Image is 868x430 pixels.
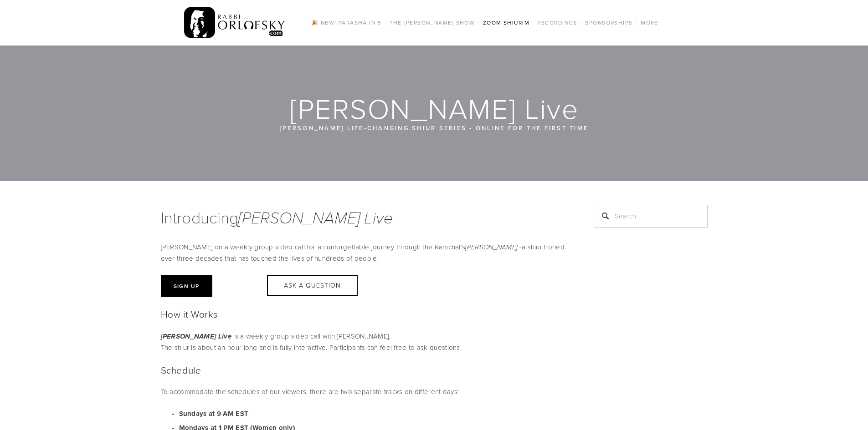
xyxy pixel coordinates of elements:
[601,409,700,416] p: We respect your privacy.
[161,308,571,319] h2: How it Works
[594,205,708,228] input: Search
[609,254,693,277] h2: Never miss an update
[161,242,571,264] p: [PERSON_NAME] on a weekly group video call for an unforgettable journey through the Ramchal’s a s...
[478,19,480,26] span: /
[532,19,534,26] span: /
[384,19,386,26] span: /
[238,209,393,228] em: [PERSON_NAME] Live
[179,409,249,419] strong: Sundays at 9 AM EST
[619,369,682,393] button: Sign Up
[161,331,571,353] p: is a weekly group video call with [PERSON_NAME]. The shiur is about an hour long and is fully int...
[308,17,384,29] a: 🎉 NEW! Parasha in 5
[534,17,580,29] a: Recordings
[161,386,571,397] p: To accommodate the schedules of our viewers, there are two separate tracks on different days:
[161,275,212,297] button: Sign Up
[161,205,571,231] h1: Introducing
[637,376,664,385] span: Sign Up
[161,94,709,123] h1: [PERSON_NAME] Live
[603,334,714,358] input: Email Address
[387,17,478,29] a: The [PERSON_NAME] Show
[480,17,532,29] a: Zoom Shiurim
[465,243,522,251] em: [PERSON_NAME] -
[216,123,653,133] p: [PERSON_NAME] life-changing shiur series - online for the first time
[267,275,358,296] button: Ask a Question
[184,5,286,40] img: RabbiOrlofsky.com
[580,19,582,26] span: /
[582,17,635,29] a: Sponsorships
[161,333,231,341] em: [PERSON_NAME] Live
[609,285,693,318] p: Stay you up-to-date on new blog posts, shiurim, and more!
[638,17,661,29] a: More
[636,19,638,26] span: /
[161,364,571,375] h2: Schedule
